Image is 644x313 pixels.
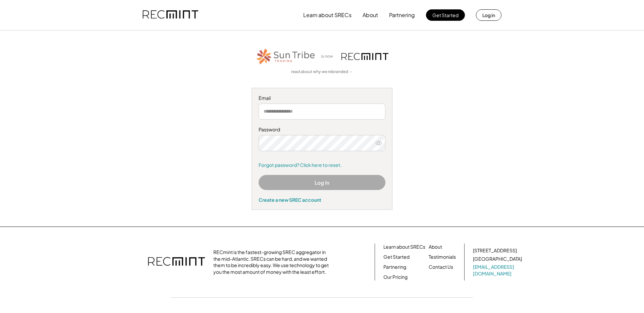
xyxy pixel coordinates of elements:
button: Partnering [389,8,415,22]
img: recmint-logotype%403x.png [148,250,205,274]
a: Partnering [383,264,406,270]
a: read about why we rebranded → [291,69,353,75]
button: Get Started [426,9,465,21]
div: Create a new SREC account [259,197,385,203]
button: Log In [259,175,385,190]
a: Contact Us [429,264,453,270]
a: About [429,244,442,250]
div: [STREET_ADDRESS] [473,247,517,254]
div: [GEOGRAPHIC_DATA] [473,256,522,262]
a: Testimonials [429,254,456,260]
button: Log in [476,9,501,21]
img: recmint-logotype%403x.png [341,53,388,60]
img: STT_Horizontal_Logo%2B-%2BColor.png [256,47,316,66]
div: is now [319,54,338,59]
a: Learn about SRECs [383,244,425,250]
button: About [363,8,378,22]
a: Forgot password? Click here to reset. [259,162,385,169]
div: RECmint is the fastest-growing SREC aggregator in the mid-Atlantic. SRECs can be hard, and we wan... [213,249,332,275]
a: Get Started [383,254,410,260]
a: [EMAIL_ADDRESS][DOMAIN_NAME] [473,264,523,277]
a: Our Pricing [383,274,408,280]
div: Email [259,95,385,102]
button: Learn about SRECs [303,8,352,22]
img: recmint-logotype%403x.png [143,4,198,26]
div: Password [259,126,385,133]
